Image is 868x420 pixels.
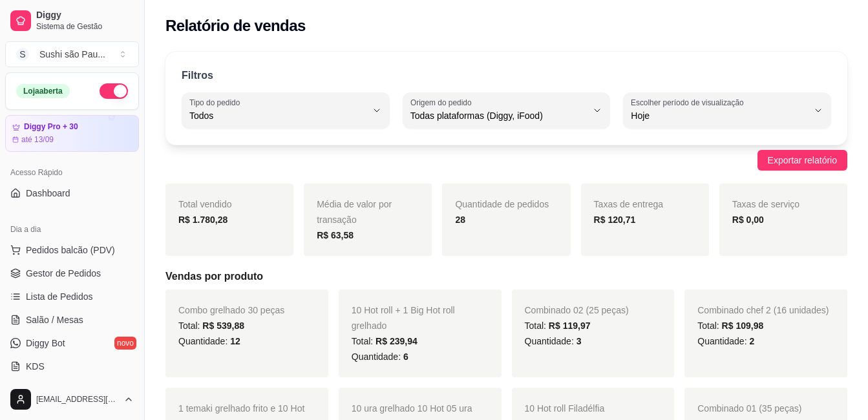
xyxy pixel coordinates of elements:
span: [EMAIL_ADDRESS][DOMAIN_NAME] [36,394,118,404]
span: KDS [26,360,45,373]
a: Gestor de Pedidos [5,263,139,284]
div: Dia a dia [5,219,139,240]
span: Combo grelhado 30 peças [178,305,284,315]
button: Select a team [5,41,139,67]
button: Pedidos balcão (PDV) [5,240,139,260]
a: DiggySistema de Gestão [5,5,139,36]
span: Média de valor por transação [317,199,392,225]
strong: R$ 1.780,28 [178,215,228,225]
span: Dashboard [26,187,70,200]
span: Pedidos balcão (PDV) [26,244,115,257]
a: Lista de Pedidos [5,286,139,307]
span: 3 [577,336,582,346]
strong: R$ 120,71 [594,215,636,225]
span: Todos [189,109,366,122]
span: Total: [697,320,763,331]
button: Exportar relatório [757,150,847,171]
span: Todas plataformas (Diggy, iFood) [410,109,587,122]
span: Hoje [631,109,808,122]
span: Diggy [36,10,134,21]
span: Total: [352,336,418,346]
span: Total: [525,320,591,331]
span: Diggy Bot [26,337,65,350]
button: Alterar Status [100,83,128,99]
span: Combinado 01 (35 peças) [697,403,801,414]
button: Escolher período de visualizaçãoHoje [623,92,831,129]
span: Quantidade de pedidos [455,199,549,209]
span: 10 Hot roll + 1 Big Hot roll grelhado [352,305,455,331]
article: Diggy Pro + 30 [24,122,78,132]
span: Quantidade: [352,352,408,362]
span: Combinado 02 (25 peças) [525,305,629,315]
span: Sistema de Gestão [36,21,134,32]
a: Dashboard [5,183,139,204]
span: 2 [749,336,754,346]
article: até 13/09 [21,134,54,145]
span: Total vendido [178,199,232,209]
span: Quantidade: [178,336,240,346]
span: Taxas de entrega [594,199,663,209]
label: Tipo do pedido [189,97,244,108]
span: Quantidade: [525,336,582,346]
span: 12 [230,336,240,346]
strong: R$ 0,00 [732,215,764,225]
a: Diggy Botnovo [5,333,139,353]
label: Origem do pedido [410,97,476,108]
h2: Relatório de vendas [165,16,306,36]
span: Quantidade: [697,336,754,346]
span: Salão / Mesas [26,313,83,326]
span: Gestor de Pedidos [26,267,101,280]
span: R$ 119,97 [549,320,591,331]
span: Lista de Pedidos [26,290,93,303]
a: Salão / Mesas [5,310,139,330]
div: Sushi são Pau ... [39,48,105,61]
div: Acesso Rápido [5,162,139,183]
span: R$ 239,94 [376,336,418,346]
span: 6 [403,352,408,362]
span: Taxas de serviço [732,199,799,209]
span: R$ 539,88 [202,320,244,331]
strong: 28 [455,215,465,225]
div: Loja aberta [16,84,70,98]
button: Tipo do pedidoTodos [182,92,390,129]
span: S [16,48,29,61]
span: Exportar relatório [768,153,837,167]
a: KDS [5,356,139,377]
a: Diggy Pro + 30até 13/09 [5,115,139,152]
strong: R$ 63,58 [317,230,354,240]
span: 10 Hot roll Filadélfia [525,403,605,414]
span: Total: [178,320,244,331]
button: Origem do pedidoTodas plataformas (Diggy, iFood) [403,92,611,129]
button: [EMAIL_ADDRESS][DOMAIN_NAME] [5,384,139,415]
label: Escolher período de visualização [631,97,748,108]
p: Filtros [182,68,213,83]
span: R$ 109,98 [722,320,764,331]
h5: Vendas por produto [165,269,847,284]
span: Combinado chef 2 (16 unidades) [697,305,829,315]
